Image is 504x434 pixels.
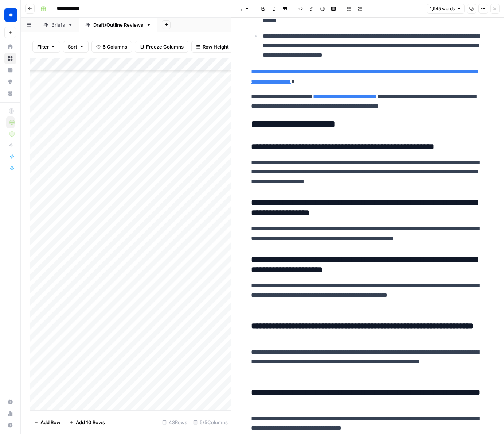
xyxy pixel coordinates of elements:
button: Row Height [191,41,234,53]
a: Usage [4,408,16,419]
a: Your Data [4,88,16,99]
a: Opportunities [4,76,16,88]
span: Row Height [203,43,229,50]
button: Sort [63,41,89,53]
img: Wiz Logo [4,8,17,22]
span: Freeze Columns [146,43,184,50]
a: Browse [4,53,16,64]
a: Insights [4,64,16,76]
span: Sort [68,43,77,50]
button: Freeze Columns [135,41,188,53]
button: 1,945 words [427,4,465,14]
button: Add Row [30,416,65,428]
div: Briefs [51,21,65,28]
div: 5/5 Columns [190,416,231,428]
div: 43 Rows [159,416,190,428]
button: 5 Columns [91,41,132,53]
button: Workspace: Wiz [4,6,16,24]
a: Briefs [37,18,79,32]
span: Add 10 Rows [76,419,105,426]
span: 1,945 words [430,5,455,12]
span: Filter [37,43,49,50]
button: Help + Support [4,419,16,431]
span: 5 Columns [103,43,127,50]
button: Add 10 Rows [65,416,109,428]
span: Add Row [40,419,60,426]
button: Filter [32,41,60,53]
div: Draft/Outline Reviews [93,21,143,28]
a: Home [4,41,16,53]
a: Draft/Outline Reviews [79,18,157,32]
a: Settings [4,396,16,408]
